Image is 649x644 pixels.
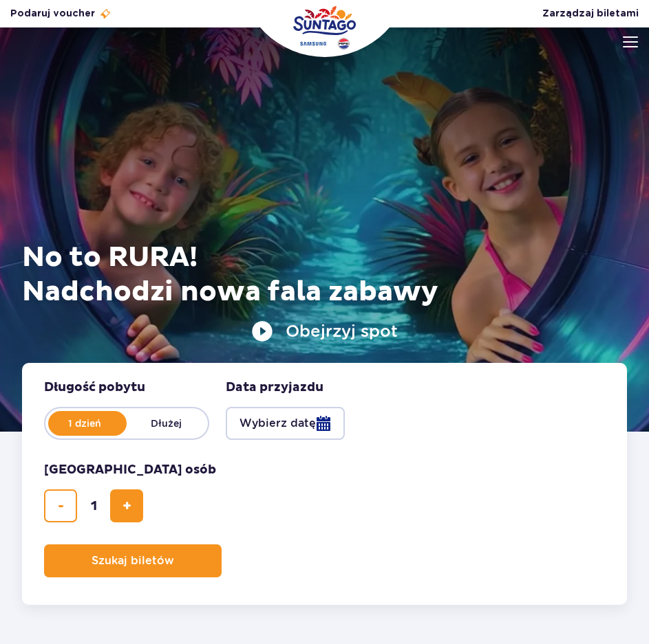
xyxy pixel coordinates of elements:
button: Szukaj biletów [44,544,222,577]
span: Szukaj biletów [92,555,174,567]
button: Wybierz datę [226,407,345,440]
span: Długość pobytu [44,379,145,396]
span: Data przyjazdu [226,379,323,396]
form: Planowanie wizyty w Park of Poland [22,363,627,605]
span: [GEOGRAPHIC_DATA] osób [44,462,216,478]
a: Zarządzaj biletami [542,7,639,21]
input: liczba biletów [77,489,110,522]
img: Open menu [623,36,638,47]
h1: No to RURA! Nadchodzi nowa fala zabawy [22,241,627,309]
span: Podaruj voucher [10,7,95,21]
button: dodaj bilet [110,489,143,522]
button: Obejrzyj spot [251,320,398,342]
label: Dłużej [127,409,205,438]
button: usuń bilet [44,489,77,522]
label: 1 dzień [45,409,124,438]
a: Podaruj voucher [10,7,111,21]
